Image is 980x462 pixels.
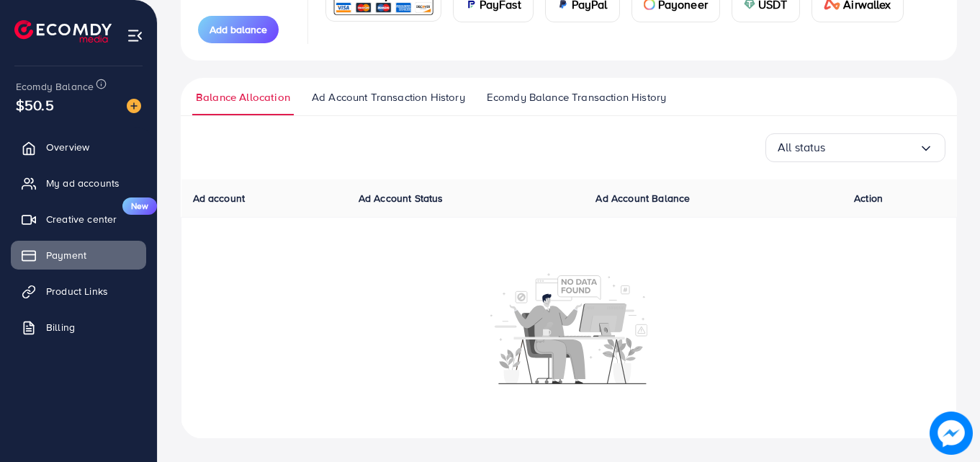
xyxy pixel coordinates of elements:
[312,89,465,105] span: Ad Account Transaction History
[210,22,267,37] span: Add balance
[122,197,157,215] span: New
[198,16,279,43] button: Add balance
[930,412,973,455] img: image
[46,212,117,226] span: Creative center
[854,191,883,205] span: Action
[11,277,146,306] a: Product Links
[11,313,146,342] a: Billing
[11,205,146,234] a: Creative centerNew
[16,79,94,94] span: Ecomdy Balance
[16,94,54,115] span: $50.5
[595,191,690,205] span: Ad Account Balance
[127,99,141,113] img: image
[765,133,945,162] div: Search for option
[826,136,919,159] input: Search for option
[11,241,146,270] a: Payment
[46,284,108,298] span: Product Links
[14,20,112,43] img: logo
[196,89,290,105] span: Balance Allocation
[46,176,120,190] span: My ad accounts
[46,140,89,154] span: Overview
[778,136,826,159] span: All status
[11,169,146,197] a: My ad accounts
[46,320,75,334] span: Billing
[127,27,143,44] img: menu
[11,133,146,161] a: Overview
[490,272,647,385] img: No account
[487,89,666,105] span: Ecomdy Balance Transaction History
[193,191,246,205] span: Ad account
[46,248,86,262] span: Payment
[359,191,444,205] span: Ad Account Status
